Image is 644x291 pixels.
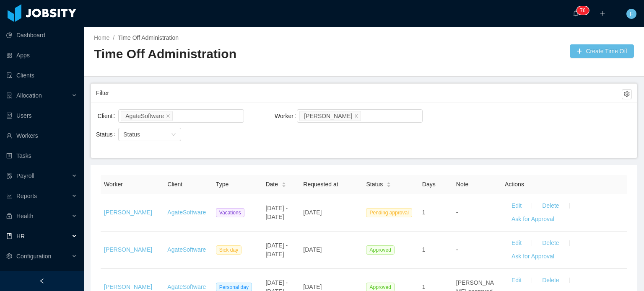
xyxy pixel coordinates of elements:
[366,245,394,255] span: Approved
[422,181,436,188] span: Days
[505,199,528,213] button: Edit
[363,111,367,121] input: Worker
[6,107,77,124] a: icon: robotUsers
[216,181,229,188] span: Type
[6,127,77,144] a: icon: userWorkers
[303,209,322,216] span: [DATE]
[94,34,109,41] a: Home
[6,67,77,84] a: icon: auditClients
[174,111,179,121] input: Client
[573,10,579,16] i: icon: bell
[580,6,583,15] p: 7
[104,209,152,216] a: [PERSON_NAME]
[121,111,173,121] li: AgateSoftware
[104,283,152,290] a: [PERSON_NAME]
[366,208,412,217] span: Pending approval
[456,209,458,216] span: -
[387,184,391,187] i: icon: caret-down
[166,113,170,118] i: icon: close
[167,209,206,216] a: AgateSoftware
[570,44,634,58] button: icon: plusCreate Time Off
[96,85,622,101] div: Filter
[282,181,286,183] i: icon: caret-up
[94,46,364,63] h2: Time Off Administration
[16,173,34,179] span: Payroll
[265,180,278,189] span: Date
[6,253,12,259] i: icon: setting
[386,181,391,187] div: Sort
[216,208,244,217] span: Vacations
[125,111,164,121] div: AgateSoftware
[366,180,383,189] span: Status
[354,113,358,118] i: icon: close
[422,283,426,290] span: 1
[6,47,77,64] a: icon: appstoreApps
[16,92,42,99] span: Allocation
[104,246,152,253] a: [PERSON_NAME]
[265,242,288,258] span: [DATE] - [DATE]
[303,283,322,290] span: [DATE]
[303,246,322,253] span: [DATE]
[630,9,634,19] span: F
[16,213,33,219] span: Health
[6,193,12,199] i: icon: line-chart
[505,237,528,250] button: Edit
[96,131,119,138] label: Status
[118,34,179,41] a: Time Off Administration
[167,246,206,253] a: AgateSoftware
[505,213,561,226] button: Ask for Approval
[600,10,605,16] i: icon: plus
[167,181,182,188] span: Client
[505,250,561,263] button: Ask for Approval
[16,253,51,260] span: Configuration
[456,181,469,188] span: Note
[535,199,566,213] button: Delete
[6,233,12,239] i: icon: book
[304,111,352,121] div: [PERSON_NAME]
[6,173,12,179] i: icon: file-protect
[16,193,37,199] span: Reports
[167,283,206,290] a: AgateSoftware
[6,213,12,219] i: icon: medicine-box
[6,27,77,44] a: icon: pie-chartDashboard
[583,6,586,15] p: 6
[535,274,566,287] button: Delete
[216,245,241,255] span: Sick day
[422,246,426,253] span: 1
[6,93,12,98] i: icon: solution
[281,181,286,187] div: Sort
[422,209,426,216] span: 1
[535,237,566,250] button: Delete
[16,233,25,239] span: HR
[98,113,119,119] label: Client
[622,89,632,99] button: icon: setting
[104,181,123,188] span: Worker
[123,131,140,138] span: Status
[456,246,458,253] span: -
[576,6,589,15] sup: 76
[275,113,299,119] label: Worker
[303,181,338,188] span: Requested at
[113,34,114,41] span: /
[505,181,524,188] span: Actions
[171,132,176,138] i: icon: down
[6,147,77,164] a: icon: profileTasks
[265,205,288,220] span: [DATE] - [DATE]
[299,111,361,121] li: Joshua Platero
[282,184,286,187] i: icon: caret-down
[505,274,528,287] button: Edit
[387,181,391,183] i: icon: caret-up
